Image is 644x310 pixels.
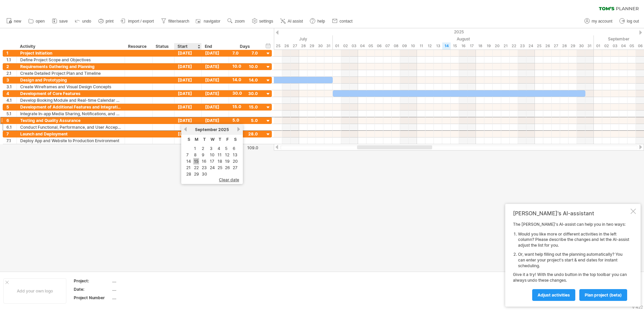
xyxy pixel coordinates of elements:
div: End [205,43,225,50]
div: Friday, 1 August 2025 [333,42,341,50]
div: Activity [20,43,121,50]
div: 5.0 [232,117,258,124]
a: 7 [186,152,189,158]
div: Days [229,43,261,50]
li: Or, want help filling out the planning automatically? You can enter your project's start & end da... [518,252,629,269]
div: 3.1 [6,84,17,90]
div: [DATE] [202,90,229,97]
div: Friday, 15 August 2025 [451,42,459,50]
div: Project: [74,278,111,284]
div: 2 [6,63,17,70]
span: log out [627,19,639,24]
div: [DATE] [202,50,229,56]
div: [DATE] [174,131,202,137]
div: Sunday, 31 August 2025 [585,42,594,50]
div: Sunday, 3 August 2025 [350,42,358,50]
a: my account [583,17,614,26]
div: Friday, 25 July 2025 [274,42,282,50]
span: open [36,19,45,24]
span: navigator [204,19,220,24]
div: Thursday, 21 August 2025 [501,42,510,50]
span: plan project (beta) [585,292,622,298]
div: Launch and Deployment [20,131,121,137]
span: Thursday [219,137,221,142]
a: 13 [232,152,238,158]
div: Tuesday, 2 September 2025 [602,42,611,50]
div: Design and Prototyping [20,77,121,83]
div: Thursday, 4 September 2025 [619,42,627,50]
a: 29 [193,171,200,177]
div: [DATE] [174,50,202,56]
span: zoom [235,19,245,24]
a: navigator [195,17,222,26]
span: Sunday [188,137,190,142]
a: 18 [217,158,223,164]
div: Thursday, 14 August 2025 [442,42,451,50]
a: 28 [186,171,192,177]
div: Integrate In-app Media Sharing, Notifications, and Admin Dashboard [20,111,121,117]
span: print [106,19,114,24]
div: Thursday, 7 August 2025 [383,42,392,50]
div: Develop Booking Module and Real-time Calendar Availability [20,97,121,103]
div: Friday, 22 August 2025 [510,42,518,50]
span: Monday [195,137,198,142]
div: 4.1 [6,97,17,103]
div: Development of Core Features [20,90,121,97]
div: 1.1 [6,57,17,63]
div: 5 [6,104,17,110]
span: import / export [128,19,154,24]
div: Friday, 8 August 2025 [392,42,400,50]
div: 1 [6,50,17,56]
div: Wednesday, 6 August 2025 [375,42,383,50]
span: Tuesday [203,137,206,142]
div: .... [112,278,169,284]
a: 24 [209,164,216,171]
span: 2025 [218,127,229,132]
a: 9 [201,152,205,158]
div: 30.0 [232,90,258,97]
div: 28.0 [232,131,258,137]
a: log out [618,17,641,26]
span: September [195,127,217,132]
div: [DATE] [202,104,229,110]
a: help [308,17,327,26]
div: [DATE] [174,104,202,110]
div: [DATE] [174,63,202,70]
div: 5.1 [6,111,17,117]
a: open [27,17,47,26]
span: AI assist [288,19,303,24]
span: contact [340,19,353,24]
div: Start [178,43,198,50]
span: Adjust activities [538,292,570,298]
div: Monday, 11 August 2025 [417,42,425,50]
a: 4 [217,145,221,152]
a: zoom [226,17,247,26]
a: 10 [209,152,215,158]
span: save [59,19,68,24]
div: Requirements Gathering and Planning [20,63,121,70]
div: 7.1 [6,137,17,144]
div: Tuesday, 19 August 2025 [484,42,493,50]
div: 3 [6,77,17,83]
div: 4 [6,90,17,97]
div: [DATE] [174,117,202,124]
a: 23 [201,164,207,171]
a: save [50,17,70,26]
a: undo [73,17,93,26]
div: Saturday, 16 August 2025 [459,42,468,50]
div: Saturday, 26 July 2025 [282,42,291,50]
div: Tuesday, 12 August 2025 [425,42,434,50]
div: Friday, 29 August 2025 [569,42,577,50]
div: Deploy App and Website to Production Environment [20,137,121,144]
a: AI assist [279,17,305,26]
span: undo [82,19,91,24]
div: Sunday, 17 August 2025 [468,42,476,50]
div: Sunday, 10 August 2025 [409,42,417,50]
a: print [97,17,116,26]
a: 21 [186,164,191,171]
div: Create Detailed Project Plan and Timeline [20,70,121,76]
a: 14 [186,158,192,164]
a: 26 [224,164,231,171]
div: .... [112,286,169,292]
div: Monday, 28 July 2025 [299,42,308,50]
